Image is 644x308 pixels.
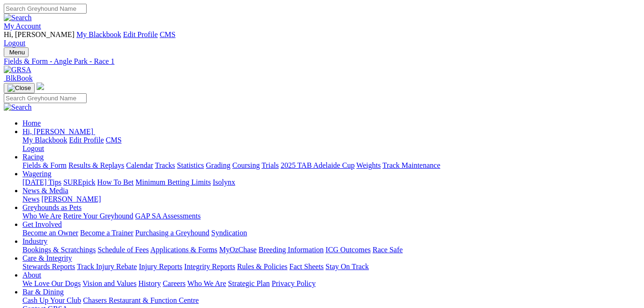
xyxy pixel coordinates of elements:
[82,279,136,287] a: Vision and Values
[4,30,74,38] span: Hi, [PERSON_NAME]
[123,30,158,38] a: Edit Profile
[63,212,133,220] a: Retire Your Greyhound
[22,220,62,228] a: Get Involved
[22,187,68,195] a: News & Media
[6,74,33,82] span: BlkBook
[22,203,81,211] a: Greyhounds as Pets
[22,288,64,296] a: Bar & Dining
[41,195,101,203] a: [PERSON_NAME]
[22,178,640,187] div: Wagering
[22,153,44,161] a: Racing
[135,212,201,220] a: GAP SA Assessments
[22,136,67,144] a: My Blackbook
[97,178,134,186] a: How To Bet
[22,161,67,169] a: Fields & Form
[76,30,121,38] a: My Blackbook
[22,229,640,237] div: Get Involved
[22,128,93,135] span: Hi, [PERSON_NAME]
[356,161,381,169] a: Weights
[4,66,31,74] img: GRSA
[22,237,47,245] a: Industry
[22,296,640,305] div: Bar & Dining
[135,178,211,186] a: Minimum Betting Limits
[237,263,288,270] a: Rules & Policies
[259,246,324,254] a: Breeding Information
[289,263,324,270] a: Fact Sheets
[22,296,81,304] a: Cash Up Your Club
[22,263,75,270] a: Stewards Reports
[219,246,257,254] a: MyOzChase
[37,83,44,90] img: logo-grsa-white.png
[22,195,640,203] div: News & Media
[22,136,640,153] div: Hi, [PERSON_NAME]
[22,263,640,271] div: Care & Integrity
[228,279,270,287] a: Strategic Plan
[4,4,87,14] input: Search
[232,161,260,169] a: Coursing
[22,279,81,287] a: We Love Our Dogs
[4,74,33,82] a: BlkBook
[184,263,235,270] a: Integrity Reports
[206,161,230,169] a: Grading
[22,119,41,127] a: Home
[372,246,402,254] a: Race Safe
[261,161,279,169] a: Trials
[22,246,96,254] a: Bookings & Scratchings
[4,83,35,93] button: Toggle navigation
[187,279,226,287] a: Who We Are
[22,212,640,220] div: Greyhounds as Pets
[326,246,370,254] a: ICG Outcomes
[135,229,209,237] a: Purchasing a Greyhound
[22,229,78,237] a: Become an Owner
[139,263,182,270] a: Injury Reports
[272,279,316,287] a: Privacy Policy
[150,246,217,254] a: Applications & Forms
[4,14,32,22] img: Search
[22,254,72,262] a: Care & Integrity
[211,229,247,237] a: Syndication
[22,279,640,288] div: About
[9,49,25,56] span: Menu
[80,229,133,237] a: Become a Trainer
[4,103,32,112] img: Search
[22,161,640,170] div: Racing
[22,178,61,186] a: [DATE] Tips
[160,30,176,38] a: CMS
[22,128,95,135] a: Hi, [PERSON_NAME]
[4,22,41,30] a: My Account
[22,195,39,203] a: News
[213,178,235,186] a: Isolynx
[177,161,204,169] a: Statistics
[126,161,153,169] a: Calendar
[22,170,52,178] a: Wagering
[97,246,148,254] a: Schedule of Fees
[4,30,640,47] div: My Account
[4,93,87,103] input: Search
[22,271,41,279] a: About
[83,296,199,304] a: Chasers Restaurant & Function Centre
[68,161,124,169] a: Results & Replays
[383,161,440,169] a: Track Maintenance
[163,279,185,287] a: Careers
[281,161,355,169] a: 2025 TAB Adelaide Cup
[22,144,44,152] a: Logout
[326,263,369,270] a: Stay On Track
[4,47,29,57] button: Toggle navigation
[155,161,175,169] a: Tracks
[4,39,25,47] a: Logout
[4,57,640,66] a: Fields & Form - Angle Park - Race 1
[63,178,95,186] a: SUREpick
[22,246,640,254] div: Industry
[69,136,104,144] a: Edit Profile
[106,136,122,144] a: CMS
[22,212,61,220] a: Who We Are
[7,84,31,92] img: Close
[138,279,161,287] a: History
[77,263,137,270] a: Track Injury Rebate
